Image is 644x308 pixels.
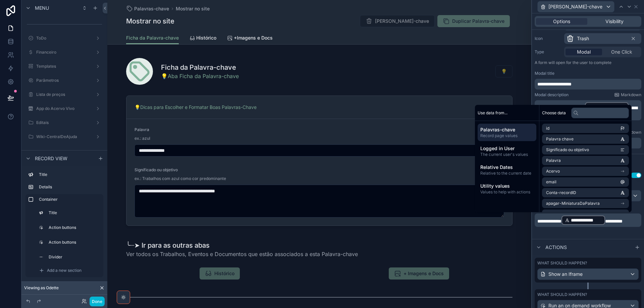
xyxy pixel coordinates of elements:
span: Modal [577,49,591,55]
a: Financeiro [25,47,103,58]
label: Parâmetros [36,78,93,83]
button: Show an Iframe [537,268,639,280]
span: Menu [35,5,49,11]
span: Values to help with actions [480,189,534,195]
span: Choose data [542,110,566,116]
span: Trash [577,35,589,42]
h1: Mostrar no site [126,16,174,26]
label: Lista de preços [36,92,93,97]
span: One Click [611,49,632,55]
span: Logged in User [480,145,534,152]
label: App do Acervo Vivo [36,106,93,111]
div: scrollable content [535,79,641,89]
div: scrollable content [475,121,539,200]
span: The current user's values [480,152,534,157]
a: App do Acervo Vivo [25,103,103,114]
span: Palavras-chave [480,126,534,133]
a: Mostrar no site [176,5,210,12]
span: Show an Iframe [548,271,583,278]
button: [PERSON_NAME]-chave [537,1,614,12]
label: Title [49,210,99,215]
label: Templates [36,64,93,69]
label: Details [39,184,101,190]
div: scrollable content [535,212,641,227]
a: Templates [25,61,103,72]
label: Financeiro [36,50,93,55]
label: Type [535,49,561,55]
button: Done [90,297,105,306]
label: Action buttons [49,225,99,230]
span: Markdown [621,92,641,98]
label: What should happen? [537,292,587,297]
label: Action buttons [49,240,99,245]
label: Divider [49,254,99,260]
span: Actions [545,244,567,251]
label: ToDo [36,36,93,41]
span: [PERSON_NAME]-chave [548,3,602,10]
span: Visibility [605,18,624,25]
label: Modal description [535,92,569,98]
label: Container [39,197,101,202]
a: +Imagens e Docs [227,32,273,45]
label: What should happen? [537,260,587,266]
span: Histórico [196,35,216,41]
div: scrollable content [535,100,641,120]
label: Title [39,172,101,177]
a: Palavras-chave [126,5,169,12]
label: Modal title [535,71,554,76]
span: Record view [35,155,67,162]
span: Record page values [480,133,534,138]
span: Use data from... [478,110,507,116]
div: scrollable content [21,166,107,284]
a: Editais [25,117,103,128]
span: Ficha da Palavra-chave [126,35,179,41]
span: Utility values [480,183,534,189]
a: Histórico [190,32,216,45]
a: ToDo [25,33,103,44]
span: Palavras-chave [134,5,169,12]
a: Parâmetros [25,75,103,86]
label: Wiki-CentralDeAjuda [36,134,93,139]
a: Wiki-CentralDeAjuda [25,131,103,142]
span: +Imagens e Docs [234,35,273,41]
a: Ficha da Palavra-chave [126,32,179,45]
a: Markdown [614,92,641,98]
span: Options [553,18,570,25]
span: Viewing as Odette [24,285,59,291]
span: Relative to the current date [480,171,534,176]
p: A form will open for the user to complete [535,60,641,68]
span: Add a new section [47,268,82,273]
label: Editais [36,120,93,125]
a: Lista de preços [25,89,103,100]
span: Relative Dates [480,164,534,171]
label: Icon [535,36,561,41]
